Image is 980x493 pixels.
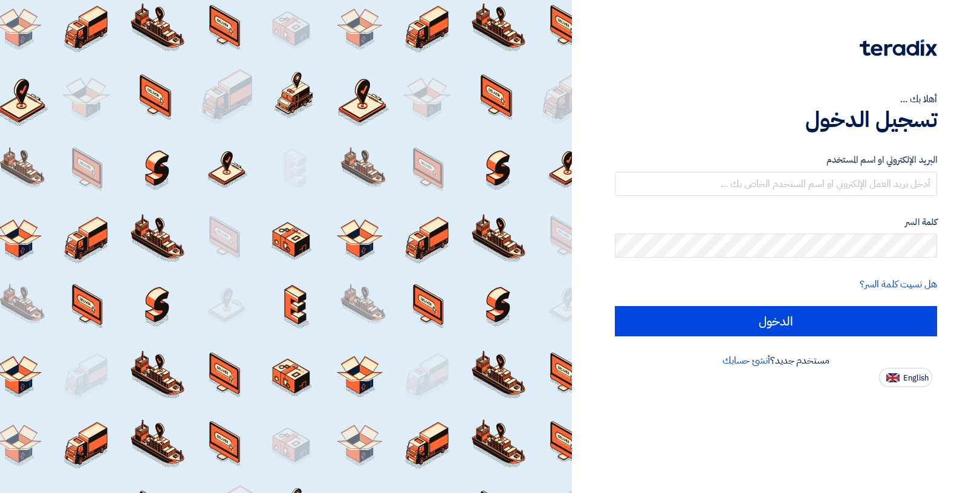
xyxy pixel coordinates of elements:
label: البريد الإلكتروني او اسم المستخدم [615,153,937,167]
input: أدخل بريد العمل الإلكتروني او اسم المستخدم الخاص بك ... [615,172,937,196]
div: مستخدم جديد؟ [615,353,937,368]
h1: تسجيل الدخول [615,106,937,133]
label: كلمة السر [615,215,937,229]
span: English [903,374,929,382]
input: الدخول [615,306,937,336]
div: أهلا بك ... [615,92,937,106]
button: English [879,368,932,387]
a: هل نسيت كلمة السر؟ [860,277,937,292]
a: أنشئ حسابك [722,353,770,368]
img: en-US.png [886,373,900,382]
img: Teradix logo [860,39,937,56]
